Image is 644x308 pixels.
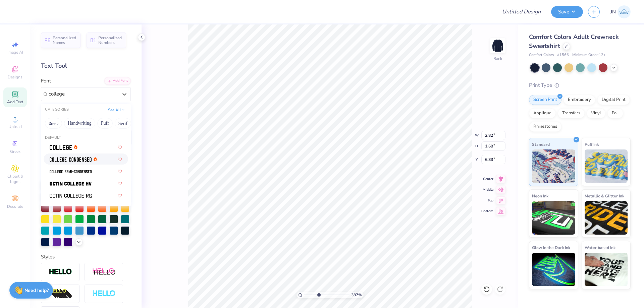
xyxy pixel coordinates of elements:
[10,149,20,154] span: Greek
[481,198,493,203] span: Top
[585,149,628,183] img: Puff Ink
[491,39,504,52] img: Back
[98,36,122,45] span: Personalized Numbers
[585,192,624,199] span: Metallic & Glitter Ink
[64,118,95,129] button: Handwriting
[558,108,585,118] div: Transfers
[41,135,131,141] div: Default
[529,122,561,132] div: Rhinestones
[551,6,583,18] button: Save
[587,108,605,118] div: Vinyl
[532,141,550,148] span: Standard
[572,52,606,58] span: Minimum Order: 12 +
[50,169,92,174] img: College Semi-condensed
[3,174,27,184] span: Clipart & logos
[8,74,22,80] span: Designs
[532,192,548,199] span: Neon Ink
[481,187,493,192] span: Middle
[7,50,23,55] span: Image AI
[563,95,595,105] div: Embroidery
[532,149,575,183] img: Standard
[585,253,628,286] img: Water based Ink
[24,287,49,294] strong: Need help?
[41,253,131,261] div: Styles
[529,95,561,105] div: Screen Print
[529,81,631,89] div: Print Type
[7,204,23,209] span: Decorate
[610,5,631,18] a: JN
[49,268,72,276] img: Stroke
[92,268,116,276] img: Shadow
[532,253,575,286] img: Glow in the Dark Ink
[493,56,502,62] div: Back
[97,118,113,129] button: Puff
[115,118,131,129] button: Serif
[529,33,619,50] span: Comfort Colors Adult Crewneck Sweatshirt
[8,124,22,129] span: Upload
[41,77,51,85] label: Font
[610,8,616,16] span: JN
[45,107,69,113] div: CATEGORIES
[585,201,628,235] img: Metallic & Glitter Ink
[50,193,92,198] img: Octin College Rg
[597,95,630,105] div: Digital Print
[532,201,575,235] img: Neon Ink
[49,289,72,299] img: 3d Illusion
[104,77,131,85] div: Add Font
[585,141,599,148] span: Puff Ink
[481,209,493,213] span: Bottom
[50,157,92,162] img: College Condensed
[53,36,76,45] span: Personalized Names
[45,118,62,129] button: Greek
[7,99,23,105] span: Add Text
[557,52,569,58] span: # 1566
[529,52,554,58] span: Comfort Colors
[497,5,546,18] input: Untitled Design
[532,244,570,251] span: Glow in the Dark Ink
[481,177,493,181] span: Center
[50,181,92,186] img: Octin College Hv (Heavy)
[50,145,72,150] img: College
[607,108,623,118] div: Foil
[41,61,131,70] div: Text Tool
[106,107,127,113] button: See All
[92,290,116,298] img: Negative Space
[585,244,615,251] span: Water based Ink
[529,108,556,118] div: Applique
[618,5,631,18] img: Jacky Noya
[351,292,362,298] span: 387 %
